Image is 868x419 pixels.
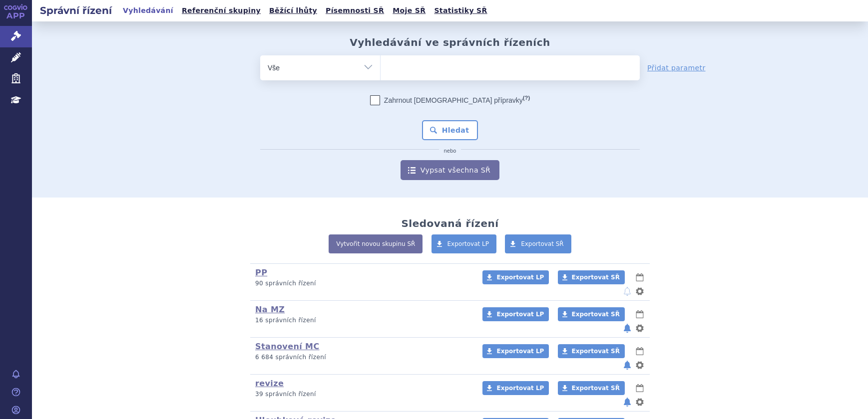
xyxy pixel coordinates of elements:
[635,271,645,283] button: lhůty
[496,274,544,281] span: Exportovat LP
[120,4,176,17] a: Vyhledávání
[323,4,387,17] a: Písemnosti SŘ
[635,322,645,334] button: nastavení
[447,240,489,247] span: Exportovat LP
[255,342,320,351] a: Stanovení MC
[431,4,490,17] a: Statistiky SŘ
[572,274,620,281] span: Exportovat SŘ
[622,285,632,297] button: notifikace
[432,234,497,253] a: Exportovat LP
[572,385,620,392] span: Exportovat SŘ
[482,270,549,284] a: Exportovat LP
[422,120,478,140] button: Hledat
[496,311,544,318] span: Exportovat LP
[496,385,544,392] span: Exportovat LP
[266,4,320,17] a: Běžící lhůty
[635,345,645,357] button: lhůty
[482,307,549,321] a: Exportovat LP
[622,359,632,371] button: notifikace
[439,148,461,154] i: nebo
[255,316,469,325] p: 16 správních řízení
[32,3,120,17] h2: Správní řízení
[521,240,564,247] span: Exportovat SŘ
[505,234,571,253] a: Exportovat SŘ
[255,268,267,277] a: PP
[635,285,645,297] button: nastavení
[635,382,645,394] button: lhůty
[329,234,423,253] a: Vytvořit novou skupinu SŘ
[558,381,625,395] a: Exportovat SŘ
[401,160,499,180] a: Vypsat všechna SŘ
[255,379,284,388] a: revize
[635,396,645,408] button: nastavení
[390,4,429,17] a: Moje SŘ
[635,359,645,371] button: nastavení
[523,95,530,101] abbr: (?)
[558,344,625,358] a: Exportovat SŘ
[482,381,549,395] a: Exportovat LP
[255,390,469,399] p: 39 správních řízení
[558,270,625,284] a: Exportovat SŘ
[255,305,285,314] a: Na MZ
[401,217,498,229] h2: Sledovaná řízení
[350,36,550,48] h2: Vyhledávání ve správních řízeních
[558,307,625,321] a: Exportovat SŘ
[179,4,264,17] a: Referenční skupiny
[370,95,530,105] label: Zahrnout [DEMOGRAPHIC_DATA] přípravky
[622,322,632,334] button: notifikace
[647,63,706,73] a: Přidat parametr
[572,348,620,355] span: Exportovat SŘ
[255,353,469,362] p: 6 684 správních řízení
[482,344,549,358] a: Exportovat LP
[622,396,632,408] button: notifikace
[255,279,469,288] p: 90 správních řízení
[572,311,620,318] span: Exportovat SŘ
[635,308,645,320] button: lhůty
[496,348,544,355] span: Exportovat LP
